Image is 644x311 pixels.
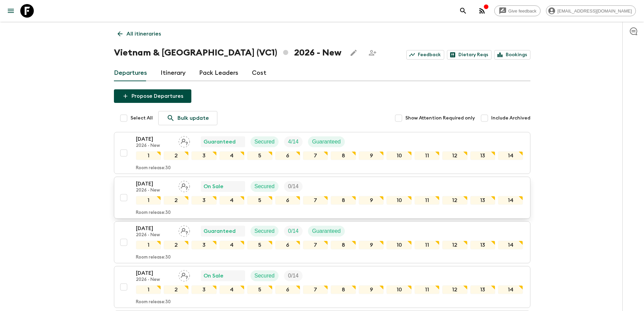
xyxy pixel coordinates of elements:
[288,138,299,146] p: 4 / 14
[178,227,190,233] span: Assign pack leader
[114,27,165,41] a: All itineraries
[456,4,470,18] button: search adventures
[347,46,360,60] button: Edit this itinerary
[136,255,171,260] p: Room release: 30
[275,151,300,160] div: 6
[114,89,191,103] button: Propose Departures
[164,151,189,160] div: 2
[331,196,356,205] div: 8
[288,182,299,191] p: 0 / 14
[414,196,439,205] div: 11
[288,227,299,235] p: 0 / 14
[414,151,439,160] div: 11
[498,241,523,249] div: 14
[470,241,495,249] div: 13
[114,221,530,263] button: [DATE]2026 - NewAssign pack leaderGuaranteedSecuredTrip FillGuaranteed1234567891011121314Room rel...
[284,226,303,237] div: Trip Fill
[136,241,161,249] div: 1
[219,241,244,249] div: 4
[204,272,223,280] p: On Sale
[219,285,244,294] div: 4
[255,138,275,146] p: Secured
[136,135,173,143] p: [DATE]
[136,232,173,238] p: 2026 - New
[164,241,189,249] div: 2
[136,277,173,283] p: 2026 - New
[442,151,467,160] div: 12
[284,270,303,281] div: Trip Fill
[275,285,300,294] div: 6
[158,111,217,125] a: Bulk update
[359,151,384,160] div: 9
[247,285,272,294] div: 5
[284,136,303,147] div: Trip Fill
[164,196,189,205] div: 2
[275,241,300,249] div: 6
[447,50,492,60] a: Dietary Reqs
[386,285,411,294] div: 10
[359,285,384,294] div: 9
[491,115,530,121] span: Include Archived
[191,241,216,249] div: 3
[164,285,189,294] div: 2
[505,8,540,14] span: Give feedback
[204,227,236,235] p: Guaranteed
[303,196,328,205] div: 7
[386,241,411,249] div: 10
[178,272,190,277] span: Assign pack leader
[114,46,341,60] h1: Vietnam & [GEOGRAPHIC_DATA] (VC1) 2026 - New
[136,210,171,216] p: Room release: 30
[191,196,216,205] div: 3
[414,285,439,294] div: 11
[255,227,275,235] p: Secured
[136,285,161,294] div: 1
[191,285,216,294] div: 3
[303,241,328,249] div: 7
[247,241,272,249] div: 5
[199,65,238,81] a: Pack Leaders
[359,241,384,249] div: 9
[331,241,356,249] div: 8
[136,143,173,149] p: 2026 - New
[312,227,341,235] p: Guaranteed
[470,151,495,160] div: 13
[498,151,523,160] div: 14
[204,182,223,191] p: On Sale
[219,151,244,160] div: 4
[470,196,495,205] div: 13
[255,182,275,191] p: Secured
[136,299,171,305] p: Room release: 30
[219,196,244,205] div: 4
[498,285,523,294] div: 14
[331,151,356,160] div: 8
[136,151,161,160] div: 1
[247,151,272,160] div: 5
[136,196,161,205] div: 1
[442,196,467,205] div: 12
[191,151,216,160] div: 3
[251,181,279,192] div: Secured
[161,65,186,81] a: Itinerary
[275,196,300,205] div: 6
[251,270,279,281] div: Secured
[494,5,541,16] a: Give feedback
[288,272,299,280] p: 0 / 14
[386,151,411,160] div: 10
[4,4,18,18] button: menu
[406,50,444,60] a: Feedback
[114,177,530,219] button: [DATE]2026 - NewAssign pack leaderOn SaleSecuredTrip Fill1234567891011121314Room release:30
[442,241,467,249] div: 12
[470,285,495,294] div: 13
[303,285,328,294] div: 7
[114,132,530,174] button: [DATE]2026 - NewAssign pack leaderGuaranteedSecuredTrip FillGuaranteed1234567891011121314Room rel...
[494,50,530,60] a: Bookings
[255,272,275,280] p: Secured
[251,136,279,147] div: Secured
[114,266,530,308] button: [DATE]2026 - NewAssign pack leaderOn SaleSecuredTrip Fill1234567891011121314Room release:30
[130,115,153,121] span: Select All
[136,269,173,277] p: [DATE]
[114,65,147,81] a: Departures
[442,285,467,294] div: 12
[554,8,636,14] span: [EMAIL_ADDRESS][DOMAIN_NAME]
[136,224,173,232] p: [DATE]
